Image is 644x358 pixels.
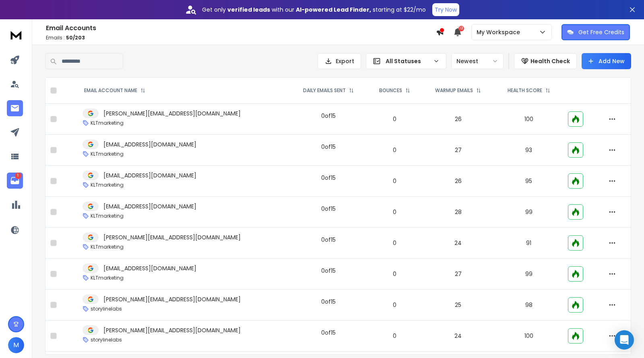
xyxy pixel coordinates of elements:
[422,290,494,321] td: 25
[494,259,563,290] td: 99
[514,53,577,69] button: Health Check
[615,330,634,350] div: Open Intercom Messenger
[321,143,336,151] div: 0 of 15
[494,321,563,352] td: 100
[477,28,523,36] p: My Workspace
[372,146,417,154] p: 0
[321,298,336,306] div: 0 of 15
[91,151,124,157] p: KLTmarketing
[91,213,124,219] p: KLTmarketing
[582,53,631,69] button: Add New
[103,295,241,303] p: [PERSON_NAME][EMAIL_ADDRESS][DOMAIN_NAME]
[103,233,241,241] p: [PERSON_NAME][EMAIL_ADDRESS][DOMAIN_NAME]
[46,23,436,33] h1: Email Accounts
[321,267,336,275] div: 0 of 15
[91,306,122,312] p: storylinelabs
[91,120,124,126] p: KLTmarketing
[66,34,85,41] span: 50 / 203
[8,27,24,42] img: logo
[321,205,336,213] div: 0 of 15
[91,182,124,188] p: KLTmarketing
[435,87,473,94] p: WARMUP EMAILS
[91,337,122,343] p: storylinelabs
[494,166,563,197] td: 95
[451,53,504,69] button: Newest
[84,87,145,94] div: EMAIL ACCOUNT NAME
[386,57,430,65] p: All Statuses
[372,115,417,123] p: 0
[494,228,563,259] td: 91
[422,259,494,290] td: 27
[379,87,402,94] p: BOUNCES
[227,6,270,14] strong: verified leads
[91,244,124,250] p: KLTmarketing
[372,270,417,278] p: 0
[494,290,563,321] td: 98
[372,332,417,340] p: 0
[91,275,124,281] p: KLTmarketing
[578,28,624,36] p: Get Free Credits
[422,197,494,228] td: 28
[494,197,563,228] td: 99
[318,53,361,69] button: Export
[321,236,336,244] div: 0 of 15
[372,239,417,247] p: 0
[8,337,24,353] button: M
[103,264,196,272] p: [EMAIL_ADDRESS][DOMAIN_NAME]
[422,135,494,166] td: 27
[103,109,241,117] p: [PERSON_NAME][EMAIL_ADDRESS][DOMAIN_NAME]
[432,3,459,16] button: Try Now
[422,104,494,135] td: 26
[321,112,336,120] div: 0 of 15
[202,6,426,14] p: Get only with our starting at $22/mo
[508,87,542,94] p: HEALTH SCORE
[422,166,494,197] td: 26
[494,135,563,166] td: 93
[422,321,494,352] td: 24
[7,173,23,189] a: 1
[422,228,494,259] td: 24
[458,26,464,31] span: 12
[103,202,196,210] p: [EMAIL_ADDRESS][DOMAIN_NAME]
[103,171,196,179] p: [EMAIL_ADDRESS][DOMAIN_NAME]
[561,24,630,40] button: Get Free Credits
[103,326,241,334] p: [PERSON_NAME][EMAIL_ADDRESS][DOMAIN_NAME]
[372,177,417,185] p: 0
[321,174,336,182] div: 0 of 15
[372,301,417,309] p: 0
[303,87,346,94] p: DAILY EMAILS SENT
[435,6,457,14] p: Try Now
[46,35,436,41] p: Emails :
[372,208,417,216] p: 0
[530,57,570,65] p: Health Check
[321,329,336,337] div: 0 of 15
[103,140,196,148] p: [EMAIL_ADDRESS][DOMAIN_NAME]
[494,104,563,135] td: 100
[15,173,21,179] p: 1
[296,6,371,14] strong: AI-powered Lead Finder,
